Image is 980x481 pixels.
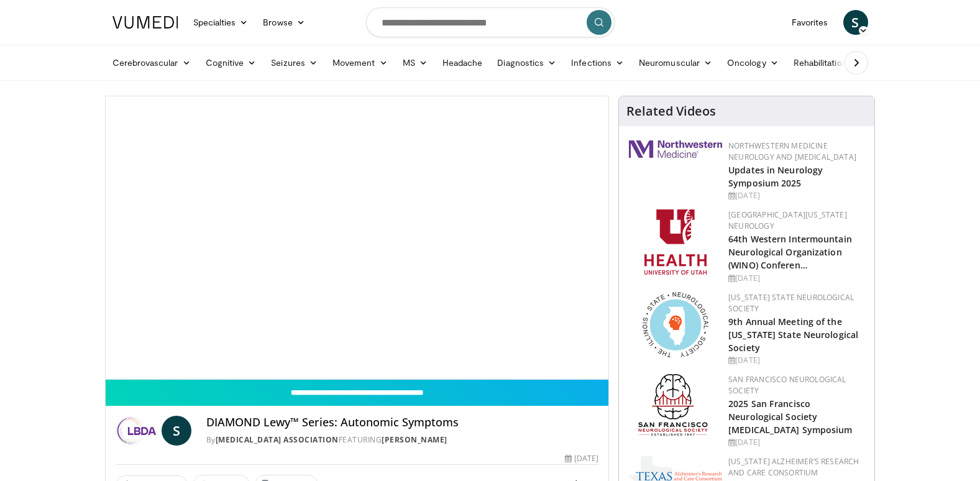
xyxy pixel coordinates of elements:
a: Diagnostics [490,50,564,75]
a: S [162,416,191,446]
input: Search topics, interventions [366,7,615,37]
a: 9th Annual Meeting of the [US_STATE] State Neurological Society [728,316,858,354]
img: 2a462fb6-9365-492a-ac79-3166a6f924d8.png.150x105_q85_autocrop_double_scale_upscale_version-0.2.jpg [629,140,722,158]
div: [DATE] [565,453,598,464]
a: Browse [255,10,313,35]
div: [DATE] [728,355,864,366]
img: 71a8b48c-8850-4916-bbdd-e2f3ccf11ef9.png.150x105_q85_autocrop_double_scale_upscale_version-0.2.png [643,292,708,357]
a: Seizures [263,50,325,75]
a: Cognitive [198,50,264,75]
h4: DIAMOND Lewy™ Series: Autonomic Symptoms [206,416,598,429]
a: [GEOGRAPHIC_DATA][US_STATE] Neurology [728,209,847,231]
a: Cerebrovascular [105,50,198,75]
a: MS [395,50,435,75]
div: [DATE] [728,273,864,284]
h4: Related Videos [626,104,716,119]
video-js: Video Player [106,96,609,380]
div: [DATE] [728,190,864,201]
a: Infections [564,50,631,75]
a: [US_STATE] Alzheimer’s Research and Care Consortium [728,456,859,478]
a: Neuromuscular [631,50,720,75]
a: Favorites [784,10,836,35]
a: Specialties [186,10,256,35]
img: VuMedi Logo [112,16,178,29]
a: 2025 San Francisco Neurological Society [MEDICAL_DATA] Symposium [728,398,852,436]
a: [US_STATE] State Neurological Society [728,292,854,314]
a: San Francisco Neurological Society [728,374,846,396]
a: Northwestern Medicine Neurology and [MEDICAL_DATA] [728,140,856,162]
div: [DATE] [728,437,864,448]
a: Rehabilitation [786,50,854,75]
a: Headache [435,50,490,75]
img: f6362829-b0a3-407d-a044-59546adfd345.png.150x105_q85_autocrop_double_scale_upscale_version-0.2.png [644,209,707,275]
a: 64th Western Intermountain Neurological Organization (WINO) Conferen… [728,233,852,271]
a: [PERSON_NAME] [382,434,447,445]
div: By FEATURING [206,434,598,446]
img: ad8adf1f-d405-434e-aebe-ebf7635c9b5d.png.150x105_q85_autocrop_double_scale_upscale_version-0.2.png [638,374,713,439]
a: [MEDICAL_DATA] Association [216,434,339,445]
img: Lewy Body Dementia Association [116,416,157,446]
a: S [843,10,868,35]
a: Oncology [720,50,786,75]
a: Movement [325,50,395,75]
a: Updates in Neurology Symposium 2025 [728,164,823,189]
